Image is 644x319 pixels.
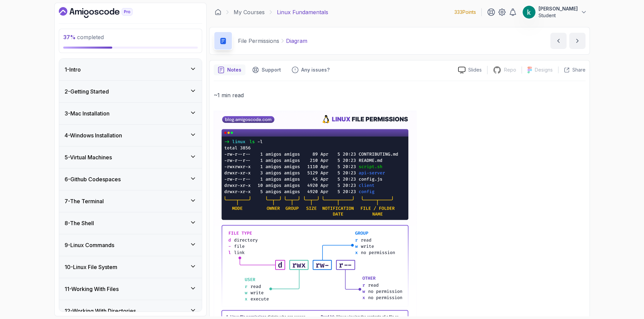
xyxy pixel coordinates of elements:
[59,212,202,234] button: 8-The Shell
[539,5,578,12] p: [PERSON_NAME]
[59,278,202,300] button: 11-Working With Files
[539,12,578,19] p: Student
[65,307,136,315] h3: 12 - Working With Directories
[59,59,202,80] button: 1-Intro
[65,175,121,183] h3: 6 - Github Codespaces
[59,147,202,168] button: 5-Virtual Machines
[523,6,535,19] img: user profile image
[504,67,516,73] p: Repo
[454,9,476,16] p: 333 Points
[65,241,114,249] h3: 9 - Linux Commands
[59,168,202,190] button: 6-Github Codespaces
[63,34,76,41] span: 37 %
[301,67,330,73] p: Any issues?
[288,64,334,75] button: Feedback button
[522,5,587,19] button: user profile image[PERSON_NAME]Student
[65,109,110,117] h3: 3 - Mac Installation
[65,87,109,96] h3: 2 - Getting Started
[65,219,94,227] h3: 8 - The Shell
[238,37,279,45] p: File Permissions
[286,37,307,45] p: Diagram
[535,67,553,73] p: Designs
[65,153,112,161] h3: 5 - Virtual Machines
[214,64,245,75] button: notes button
[227,67,241,73] p: Notes
[234,8,265,16] a: My Courses
[59,190,202,212] button: 7-The Terminal
[59,234,202,256] button: 9-Linux Commands
[248,64,285,75] button: Support button
[215,9,221,16] a: Dashboard
[558,67,586,73] button: Share
[59,125,202,146] button: 4-Windows Installation
[65,285,119,293] h3: 11 - Working With Files
[65,197,104,205] h3: 7 - The Terminal
[65,65,81,74] h3: 1 - Intro
[572,67,586,73] p: Share
[59,81,202,102] button: 2-Getting Started
[569,33,586,49] button: next content
[65,131,122,139] h3: 4 - Windows Installation
[59,103,202,124] button: 3-Mac Installation
[468,67,482,73] p: Slides
[59,256,202,278] button: 10-Linux File System
[550,33,567,49] button: previous content
[59,7,148,18] a: Dashboard
[277,8,328,16] p: Linux Fundamentals
[262,67,281,73] p: Support
[63,34,104,41] span: completed
[453,67,487,74] a: Slides
[65,263,117,271] h3: 10 - Linux File System
[214,90,586,100] p: ~1 min read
